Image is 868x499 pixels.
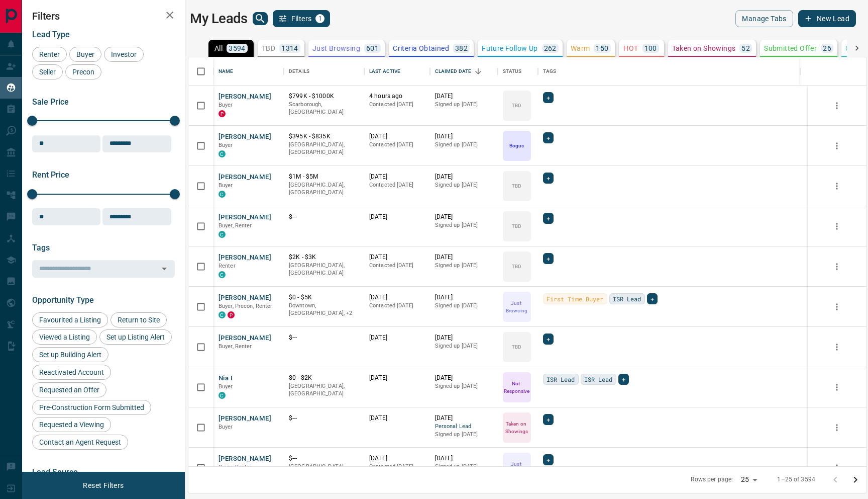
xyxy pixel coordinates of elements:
[32,435,128,450] div: Contact an Agent Request
[289,213,359,221] p: $---
[741,45,750,52] p: 52
[435,374,493,382] p: [DATE]
[262,45,275,52] p: TBD
[543,414,554,425] div: +
[504,420,530,435] p: Taken on Showings
[435,334,493,342] p: [DATE]
[435,253,493,262] p: [DATE]
[289,181,359,197] p: [GEOGRAPHIC_DATA], [GEOGRAPHIC_DATA]
[435,302,493,310] p: Signed up [DATE]
[777,475,815,484] p: 1–25 of 3594
[547,414,550,425] span: +
[36,421,107,429] span: Requested a Viewing
[219,424,233,430] span: Buyer
[32,329,97,345] div: Viewed a Listing
[229,45,246,52] p: 3594
[316,15,323,22] span: 1
[435,181,493,189] p: Signed up [DATE]
[547,334,550,344] span: +
[289,334,359,342] p: $---
[32,47,67,62] div: Renter
[284,57,364,86] div: Details
[737,472,761,487] div: 25
[219,92,271,102] button: [PERSON_NAME]
[369,57,400,86] div: Last Active
[289,253,359,262] p: $2K - $3K
[547,173,550,183] span: +
[369,374,425,382] p: [DATE]
[509,142,524,149] p: Bogus
[622,374,625,384] span: +
[369,454,425,463] p: [DATE]
[543,92,554,103] div: +
[228,311,235,318] div: property.ca
[829,259,844,274] button: more
[369,463,425,471] p: Contacted [DATE]
[471,64,485,78] button: Sort
[69,68,98,76] span: Precon
[219,392,226,399] div: condos.ca
[219,334,271,343] button: [PERSON_NAME]
[369,414,425,423] p: [DATE]
[691,475,733,484] p: Rows per page:
[219,374,233,383] button: Nia I
[435,57,472,86] div: Claimed Date
[435,221,493,229] p: Signed up [DATE]
[364,57,430,86] div: Last Active
[650,294,654,304] span: +
[219,263,236,269] span: Renter
[69,47,101,62] div: Buyer
[36,351,105,359] span: Set up Building Alert
[289,173,359,181] p: $1M - $5M
[219,110,226,117] div: property.ca
[829,138,844,153] button: more
[104,47,144,62] div: Investor
[65,64,101,79] div: Precon
[512,222,521,230] p: TBD
[547,213,550,223] span: +
[190,11,248,27] h1: My Leads
[543,173,554,184] div: +
[289,302,359,317] p: East End, Toronto
[512,263,521,270] p: TBD
[219,271,226,278] div: condos.ca
[289,262,359,277] p: [GEOGRAPHIC_DATA], [GEOGRAPHIC_DATA]
[584,374,613,384] span: ISR Lead
[672,45,736,52] p: Taken on Showings
[219,191,226,198] div: condos.ca
[829,179,844,194] button: more
[512,343,521,351] p: TBD
[219,303,272,309] span: Buyer, Precon, Renter
[219,132,271,142] button: [PERSON_NAME]
[289,463,359,478] p: [GEOGRAPHIC_DATA], [GEOGRAPHIC_DATA]
[571,45,590,52] p: Warm
[845,45,864,52] p: Client
[289,374,359,382] p: $0 - $2K
[114,316,163,324] span: Return to Site
[829,299,844,314] button: more
[32,382,106,397] div: Requested an Offer
[219,414,271,424] button: [PERSON_NAME]
[547,93,550,103] span: +
[369,141,425,149] p: Contacted [DATE]
[435,132,493,141] p: [DATE]
[36,333,93,341] span: Viewed a Listing
[289,454,359,463] p: $---
[289,382,359,398] p: [GEOGRAPHIC_DATA], [GEOGRAPHIC_DATA]
[219,213,271,222] button: [PERSON_NAME]
[435,454,493,463] p: [DATE]
[214,45,223,52] p: All
[32,64,63,79] div: Seller
[503,57,522,86] div: Status
[312,45,360,52] p: Just Browsing
[829,340,844,355] button: more
[219,383,233,390] span: Buyer
[32,97,69,107] span: Sale Price
[798,10,856,27] button: New Lead
[435,342,493,350] p: Signed up [DATE]
[36,438,125,446] span: Contact an Agent Request
[543,454,554,465] div: +
[219,222,252,229] span: Buyer, Renter
[32,467,78,477] span: Lead Source
[543,253,554,264] div: +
